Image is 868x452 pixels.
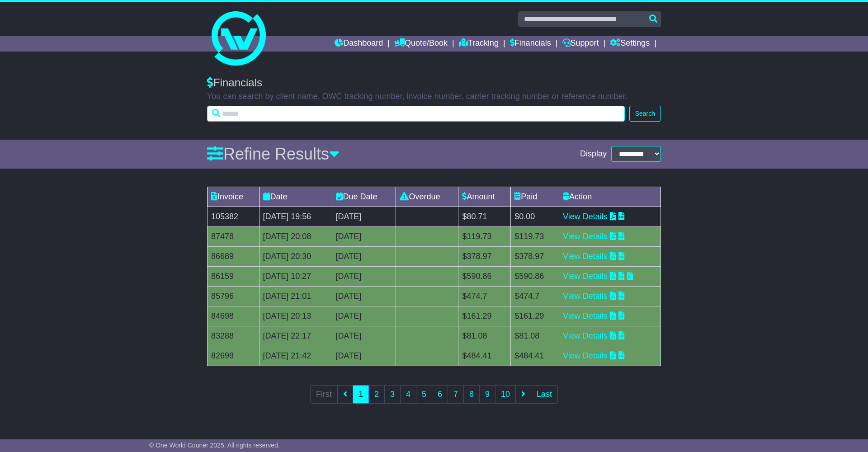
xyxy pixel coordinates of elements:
[531,385,558,404] a: Last
[511,187,559,207] td: Paid
[207,76,661,89] div: Financials
[332,286,396,306] td: [DATE]
[384,385,401,404] a: 3
[448,385,464,404] a: 7
[580,149,607,159] span: Display
[458,246,511,266] td: $378.97
[332,326,396,346] td: [DATE]
[332,246,396,266] td: [DATE]
[416,385,432,404] a: 5
[563,212,608,221] a: View Details
[563,351,608,360] a: View Details
[335,36,383,52] a: Dashboard
[511,326,559,346] td: $81.08
[259,207,332,226] td: [DATE] 19:56
[208,326,259,346] td: 83288
[259,187,332,207] td: Date
[208,346,259,366] td: 82699
[332,207,396,226] td: [DATE]
[495,385,516,404] a: 10
[207,92,661,102] p: You can search by client name, OWC tracking number, invoice number, carrier tracking number or re...
[458,207,511,226] td: $80.71
[396,187,458,207] td: Overdue
[610,36,650,52] a: Settings
[510,36,551,52] a: Financials
[400,385,416,404] a: 4
[458,306,511,326] td: $161.29
[394,36,448,52] a: Quote/Book
[511,246,559,266] td: $378.97
[563,311,608,320] a: View Details
[511,207,559,226] td: $0.00
[207,145,340,163] a: Refine Results
[332,266,396,286] td: [DATE]
[511,346,559,366] td: $484.41
[259,326,332,346] td: [DATE] 22:17
[208,266,259,286] td: 86159
[563,292,608,301] a: View Details
[259,266,332,286] td: [DATE] 10:27
[208,187,259,207] td: Invoice
[563,232,608,241] a: View Details
[259,286,332,306] td: [DATE] 21:01
[458,346,511,366] td: $484.41
[563,272,608,281] a: View Details
[208,207,259,226] td: 105382
[208,246,259,266] td: 86689
[458,326,511,346] td: $81.08
[432,385,448,404] a: 6
[458,226,511,246] td: $119.73
[629,106,661,122] button: Search
[563,331,608,340] a: View Details
[459,36,499,52] a: Tracking
[458,286,511,306] td: $474.7
[562,36,599,52] a: Support
[259,226,332,246] td: [DATE] 20:08
[332,346,396,366] td: [DATE]
[332,187,396,207] td: Due Date
[332,226,396,246] td: [DATE]
[332,306,396,326] td: [DATE]
[559,187,661,207] td: Action
[353,385,369,404] a: 1
[368,385,385,404] a: 2
[479,385,495,404] a: 9
[208,286,259,306] td: 85796
[563,252,608,261] a: View Details
[259,246,332,266] td: [DATE] 20:30
[511,306,559,326] td: $161.29
[149,442,280,449] span: © One World Courier 2025. All rights reserved.
[458,187,511,207] td: Amount
[259,306,332,326] td: [DATE] 20:13
[511,226,559,246] td: $119.73
[511,266,559,286] td: $590.86
[463,385,480,404] a: 8
[208,306,259,326] td: 84698
[259,346,332,366] td: [DATE] 21:42
[458,266,511,286] td: $590.86
[511,286,559,306] td: $474.7
[208,226,259,246] td: 87478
